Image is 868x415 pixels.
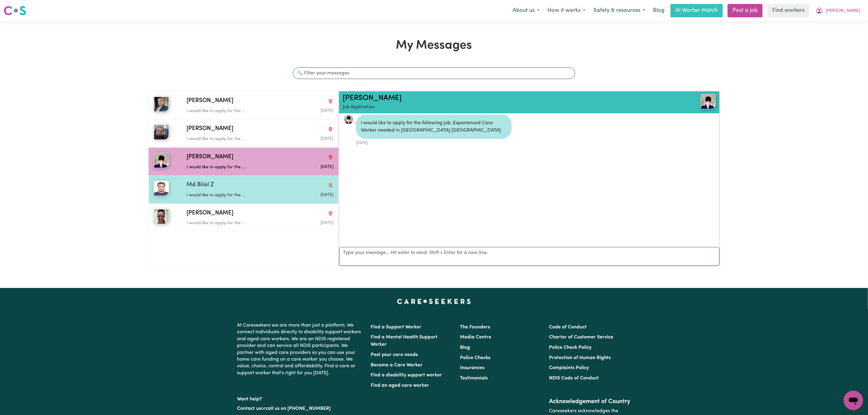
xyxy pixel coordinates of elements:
button: Delete conversation [328,97,333,105]
span: Md Bilal Z [187,181,214,190]
button: Md Bilal ZMd Bilal ZDelete conversationI would like to apply for the ...Message sent on September... [149,176,338,204]
button: Safety & resources [589,4,649,17]
input: 🔍 Filter your messages [293,67,575,79]
p: or [237,403,364,414]
p: I would like to apply for the ... [187,192,284,199]
a: The Founders [460,325,490,330]
button: My Account [812,4,864,17]
a: View Claudia G's profile [344,115,354,124]
button: Delete conversation [328,125,333,133]
a: Media Centre [460,335,491,340]
span: [PERSON_NAME] [187,125,233,133]
button: Delete conversation [328,153,333,161]
h2: Acknowledgement of Country [549,398,631,405]
a: NDIS Code of Conduct [549,376,599,381]
div: [DATE] [356,139,512,146]
a: call us on [PHONE_NUMBER] [266,406,331,411]
p: I would like to apply for the ... [187,108,284,115]
img: Claudia G [154,153,169,168]
img: claudia.alejandra68%40gmail.com_avatar_IMG_0606.JPG [344,115,354,124]
span: Message sent on September 1, 2025 [321,221,333,225]
img: Md Bilal Z [154,181,169,196]
a: Become a Care Worker [371,363,423,368]
a: Find a disability support worker [371,373,442,378]
a: Insurances [460,365,484,370]
span: Message sent on September 3, 2025 [321,165,333,169]
button: About us [509,4,544,17]
p: At Careseekers we are more than just a platform. We connect individuals directly to disability su... [237,320,364,379]
p: I would like to apply for the ... [187,220,284,227]
a: Police Checks [460,355,490,360]
iframe: Button to launch messaging window, conversation in progress [844,391,863,410]
button: Francisca C[PERSON_NAME]Delete conversationI would like to apply for the ...Message sent on Septe... [149,204,338,232]
a: Blog [649,4,668,17]
button: Edwin G[PERSON_NAME]Delete conversationI would like to apply for the ...Message sent on September... [149,91,338,119]
img: View Claudia G's profile [701,94,716,109]
div: I would like to apply for the following job, Experienced Care Worker needed in [GEOGRAPHIC_DATA] ... [356,115,512,139]
p: I would like to apply for the ... [187,136,284,142]
span: [PERSON_NAME] [187,209,233,218]
button: Delete conversation [328,181,333,189]
span: Message sent on September 2, 2025 [321,193,333,197]
button: Claudia G[PERSON_NAME]Delete conversationI would like to apply for the ...Message sent on Septemb... [149,148,338,176]
button: Ahmad S[PERSON_NAME]Delete conversationI would like to apply for the ...Message sent on September... [149,119,338,147]
a: Complaints Policy [549,365,589,370]
button: Delete conversation [328,209,333,217]
span: Message sent on September 4, 2025 [321,109,333,113]
a: [PERSON_NAME] [343,94,402,102]
a: Post a job [728,4,763,17]
a: Charter of Customer Service [549,335,613,340]
a: Testimonials [460,376,488,381]
img: Careseekers logo [4,5,26,16]
img: Francisca C [154,209,169,224]
a: Police Check Policy [549,345,592,350]
a: Find an aged care worker [371,383,429,388]
img: Edwin G [154,97,169,112]
a: Careseekers home page [397,299,471,304]
p: Want help? [237,393,364,403]
button: How it works [544,4,589,17]
a: Blog [460,345,470,350]
a: Contact us [237,406,261,411]
span: [PERSON_NAME] [187,97,233,105]
a: Claudia G [654,94,716,109]
h1: My Messages [148,38,720,53]
img: Ahmad S [154,125,169,140]
a: Find workers [767,4,809,17]
a: Careseekers logo [4,4,26,18]
p: Job Application [343,104,654,111]
a: Find a Support Worker [371,325,422,330]
a: AI Worker Match [671,4,723,17]
a: Post your care needs [371,352,418,357]
span: [PERSON_NAME] [825,8,860,14]
a: Protection of Human Rights [549,355,611,360]
p: I would like to apply for the ... [187,164,284,171]
span: [PERSON_NAME] [187,153,233,162]
a: Find a Mental Health Support Worker [371,335,438,347]
span: Message sent on September 4, 2025 [321,137,333,141]
a: Code of Conduct [549,325,587,330]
